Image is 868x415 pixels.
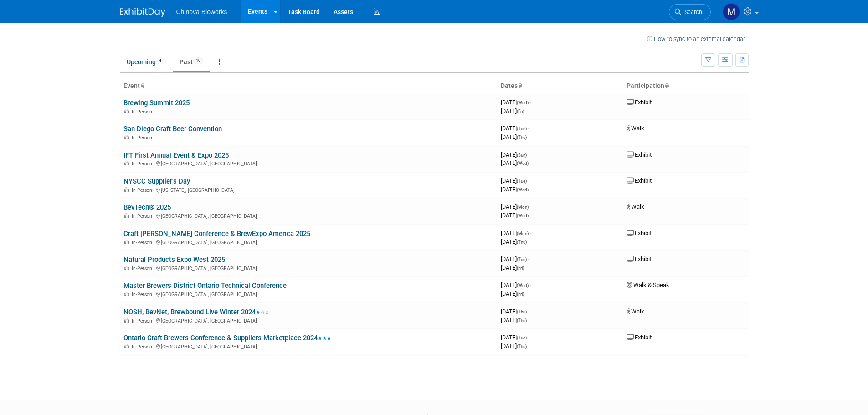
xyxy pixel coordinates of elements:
span: (Tue) [517,126,527,131]
a: Sort by Start Date [518,82,522,89]
a: Upcoming4 [120,53,171,71]
div: [US_STATE], [GEOGRAPHIC_DATA] [123,186,493,193]
img: In-Person Event [124,161,129,165]
span: (Fri) [517,292,524,297]
a: San Diego Craft Beer Convention [123,125,222,133]
img: In-Person Event [124,266,129,270]
span: In-Person [132,187,155,193]
div: [GEOGRAPHIC_DATA], [GEOGRAPHIC_DATA] [123,264,493,272]
div: [GEOGRAPHIC_DATA], [GEOGRAPHIC_DATA] [123,212,493,219]
span: - [528,125,529,132]
img: In-Person Event [124,135,129,139]
span: (Wed) [517,187,529,192]
span: (Wed) [517,213,529,218]
span: [DATE] [501,282,531,288]
span: (Thu) [517,135,527,140]
span: [DATE] [501,108,524,114]
a: Natural Products Expo West 2025 [123,256,225,264]
img: ExhibitDay [120,8,165,17]
span: [DATE] [501,334,529,341]
span: [DATE] [501,99,531,106]
a: Past10 [173,53,210,71]
a: ​​Brewing Summit 2025 [123,99,190,107]
span: [DATE] [501,177,529,184]
span: (Thu) [517,344,527,349]
span: (Tue) [517,179,527,184]
span: Exhibit [627,99,652,106]
span: [DATE] [501,256,529,262]
div: [GEOGRAPHIC_DATA], [GEOGRAPHIC_DATA] [123,317,493,324]
a: Master Brewers District Ontario Technical Conference [123,282,287,290]
span: (Fri) [517,266,524,271]
span: In-Person [132,240,155,246]
span: - [528,151,529,158]
span: (Fri) [517,109,524,114]
span: Exhibit [627,256,652,262]
span: - [530,282,531,288]
span: In-Person [132,161,155,167]
a: Search [669,4,711,20]
span: Exhibit [627,151,652,158]
img: In-Person Event [124,292,129,296]
span: [DATE] [501,317,527,323]
span: Exhibit [627,177,652,184]
span: [DATE] [501,125,529,132]
span: - [528,308,529,315]
th: Dates [497,78,623,94]
div: [GEOGRAPHIC_DATA], [GEOGRAPHIC_DATA] [123,343,493,350]
span: - [528,177,529,184]
span: Walk [627,308,644,315]
a: NYSCC Supplier's Day [123,177,190,185]
span: [DATE] [501,133,527,140]
span: - [530,230,531,236]
div: [GEOGRAPHIC_DATA], [GEOGRAPHIC_DATA] [123,159,493,167]
span: Chinova Bioworks [176,8,227,15]
a: BevTech® 2025 [123,203,171,211]
a: Sort by Participation Type [664,82,669,89]
a: How to sync to an external calendar... [647,36,749,42]
span: (Wed) [517,100,529,105]
th: Event [120,78,497,94]
span: In-Person [132,109,155,115]
span: [DATE] [501,230,531,236]
span: [DATE] [501,186,529,193]
span: [DATE] [501,151,529,158]
span: (Mon) [517,231,529,236]
span: Search [681,9,702,15]
a: IFT First Annual Event & Expo 2025 [123,151,229,159]
a: Ontario Craft Brewers Conference & Suppliers Marketplace 2024 [123,334,331,342]
span: (Sun) [517,153,527,158]
div: [GEOGRAPHIC_DATA], [GEOGRAPHIC_DATA] [123,290,493,297]
span: (Wed) [517,283,529,288]
span: - [528,334,529,341]
span: [DATE] [501,212,529,219]
span: In-Person [132,292,155,297]
a: NOSH, BevNet, Brewbound Live Winter 2024 [123,308,269,316]
img: In-Person Event [124,187,129,192]
span: Walk [627,203,644,210]
span: (Mon) [517,205,529,210]
span: (Wed) [517,161,529,166]
span: In-Person [132,135,155,141]
span: [DATE] [501,264,524,271]
span: Exhibit [627,334,652,341]
span: Walk [627,125,644,132]
span: Walk & Speak [627,282,669,288]
th: Participation [623,78,749,94]
span: 10 [193,57,203,64]
span: (Thu) [517,318,527,323]
span: Exhibit [627,230,652,236]
div: [GEOGRAPHIC_DATA], [GEOGRAPHIC_DATA] [123,238,493,246]
span: In-Person [132,318,155,324]
img: In-Person Event [124,109,129,113]
img: In-Person Event [124,318,129,323]
a: Sort by Event Name [140,82,144,89]
span: (Tue) [517,257,527,262]
span: (Tue) [517,335,527,340]
span: [DATE] [501,203,531,210]
img: In-Person Event [124,213,129,218]
span: [DATE] [501,238,527,245]
span: - [530,203,531,210]
img: Marcus Brown [723,3,740,20]
span: [DATE] [501,343,527,349]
